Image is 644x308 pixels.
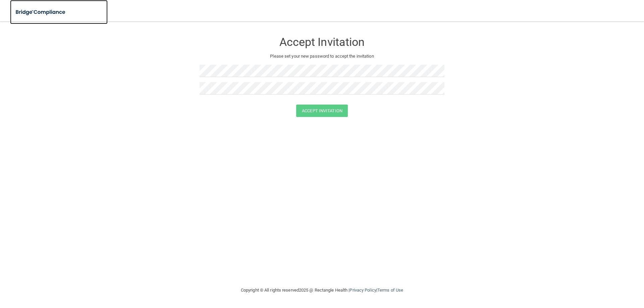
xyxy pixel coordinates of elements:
[10,5,72,19] img: bridge_compliance_login_screen.278c3ca4.svg
[350,288,376,293] a: Privacy Policy
[296,105,348,117] button: Accept Invitation
[200,280,444,301] div: Copyright © All rights reserved 2025 @ Rectangle Health | |
[205,52,439,60] p: Please set your new password to accept the invitation
[200,36,444,48] h3: Accept Invitation
[377,288,403,293] a: Terms of Use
